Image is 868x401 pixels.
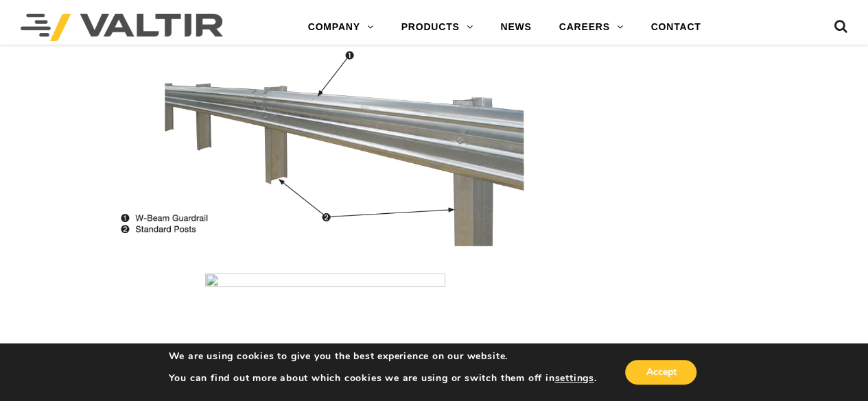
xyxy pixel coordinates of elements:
a: CAREERS [546,14,637,41]
a: CONTACT [637,14,714,41]
button: Accept [625,360,696,385]
p: You can find out more about which cookies we are using or switch them off in . [169,372,597,385]
a: PRODUCTS [388,14,487,41]
a: COMPANY [294,14,388,41]
a: NEWS [486,14,545,41]
button: settings [554,372,594,385]
p: We are using cookies to give you the best experience on our website. [169,350,597,363]
img: Valtir [21,14,223,41]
